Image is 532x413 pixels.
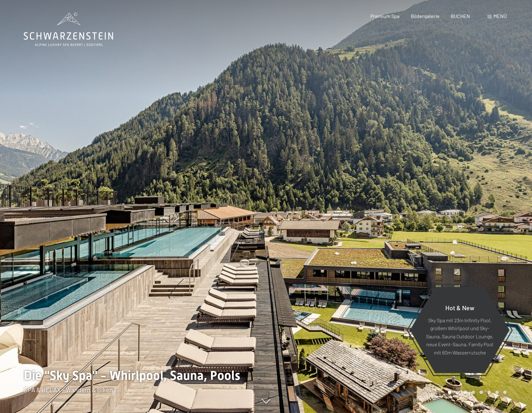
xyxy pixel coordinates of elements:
[456,391,459,394] div: Carousel Page 2
[370,13,399,19] a: Premium Spa
[425,316,494,356] p: Sky Spa mit 23m Infinity Pool, großem Whirlpool und Sky-Sauna, Sauna Outdoor Lounge, neue Event-S...
[503,391,507,394] div: Carousel Page 8
[410,287,510,373] a: Hot & New Sky Spa mit 23m Infinity Pool, großem Whirlpool und Sky-Sauna, Sauna Outdoor Lounge, ne...
[495,391,499,394] div: Carousel Page 7
[446,391,507,394] div: Carousel Pagination
[464,391,467,394] div: Carousel Page 3
[472,391,475,394] div: Carousel Page 4
[448,391,451,394] div: Carousel Page 1 (Current Slide)
[445,304,474,311] span: Hot & New
[493,13,507,19] span: Menü
[411,13,440,19] a: Bildergalerie
[451,13,470,19] a: BUCHEN
[487,391,491,394] div: Carousel Page 6
[479,391,483,394] div: Carousel Page 5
